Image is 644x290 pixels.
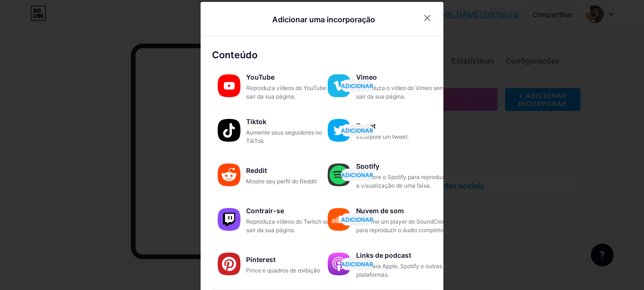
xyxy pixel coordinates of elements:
div: Pinterest [246,253,341,266]
font: ADICIONAR [341,127,373,135]
img: Pinterest [218,253,240,275]
img: gorjeio [328,119,350,142]
img: nuvem de som [328,208,350,231]
button: ADICIONAR [341,80,373,92]
div: Tweet [356,119,451,133]
img: contrair-se [218,208,240,231]
div: Reddit [246,164,341,177]
div: Nuvem de som [356,204,451,217]
div: YouTube [246,71,341,84]
div: Vimeo [356,71,451,84]
img: Tiktok [218,119,240,142]
div: Reproduza vídeos do YouTube sem sair da sua página. [246,84,341,101]
div: Incorpore um tweet. [356,133,451,141]
div: Pinos e quadros de exibição [246,266,341,275]
img: reddit [218,163,240,186]
div: Mostre seu perfil do Reddit [246,177,341,186]
div: Spotify [356,160,451,173]
button: ADICIONAR [341,213,373,226]
div: Conteúdo [212,48,432,62]
div: Adicione um player do SoundCloud para reproduzir o áudio completo. [356,217,451,235]
font: ADICIONAR [341,260,373,268]
font: ADICIONAR [341,82,373,90]
div: Aumente seus seguidores no TikTok [246,128,341,145]
div: Incorpore o Spotify para reproduzir a visualização de uma faixa. [356,173,451,190]
div: Links de podcast [356,249,451,262]
img: youtube [218,74,240,97]
font: ADICIONAR [341,171,373,179]
div: Adicionar uma incorporação [272,14,375,25]
div: Tiktok [246,115,341,128]
img: links de podcast [328,253,350,275]
div: Reproduza vídeos do Twitch sem sair da sua página. [246,217,341,235]
img: Vimeo [328,74,350,97]
div: Link para Apple, Spotify e outras plataformas. [356,262,451,279]
font: ADICIONAR [341,216,373,224]
button: ADICIONAR [341,258,373,270]
button: ADICIONAR [341,124,373,136]
div: Reproduza o vídeo do Vimeo sem sair da sua página. [356,84,451,101]
div: Contrair-se [246,204,341,217]
img: Spotify [328,163,350,186]
button: ADICIONAR [341,169,373,181]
